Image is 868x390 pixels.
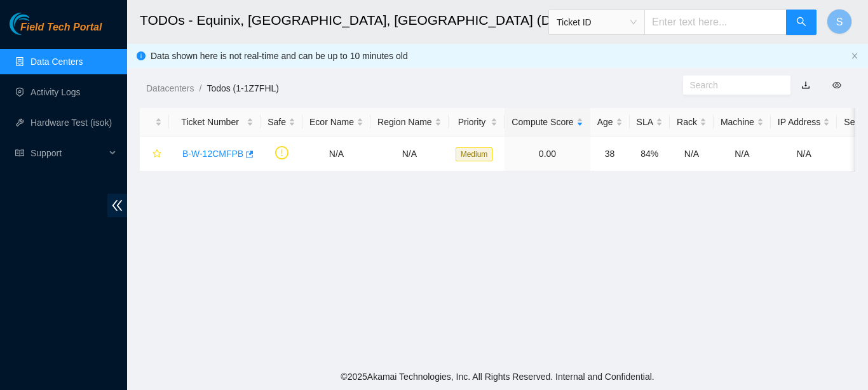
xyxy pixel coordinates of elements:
button: download [792,75,820,95]
button: close [851,52,858,60]
input: Enter text here... [644,10,787,35]
span: Support [31,140,105,166]
span: Ticket ID [557,13,637,32]
a: Akamai TechnologiesField Tech Portal [10,23,102,39]
button: search [786,10,817,35]
span: double-left [107,194,127,217]
span: / [199,83,201,93]
a: Activity Logs [31,87,81,97]
td: N/A [771,137,837,171]
td: 38 [590,137,630,171]
button: S [827,9,852,34]
a: B-W-12CMFPB [182,149,243,159]
input: Search [690,78,774,92]
td: N/A [370,137,449,171]
span: read [15,149,24,158]
img: Akamai Technologies [10,13,64,35]
a: Hardware Test (isok) [31,118,112,128]
td: N/A [670,137,714,171]
span: Field Tech Portal [20,22,102,34]
footer: © 2025 Akamai Technologies, Inc. All Rights Reserved. Internal and Confidential. [127,363,868,390]
span: close [851,52,858,60]
td: N/A [302,137,370,171]
a: Datacenters [146,83,194,93]
span: Medium [456,147,493,161]
td: 84% [630,137,670,171]
button: star [147,144,162,164]
span: exclamation-circle [275,146,288,159]
span: search [796,17,806,29]
a: download [801,80,810,90]
a: Todos (1-1Z7FHL) [207,83,279,93]
td: N/A [714,137,771,171]
td: 0.00 [505,137,590,171]
span: eye [832,81,841,90]
span: S [836,14,843,30]
span: star [153,149,161,159]
a: Data Centers [31,57,83,67]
